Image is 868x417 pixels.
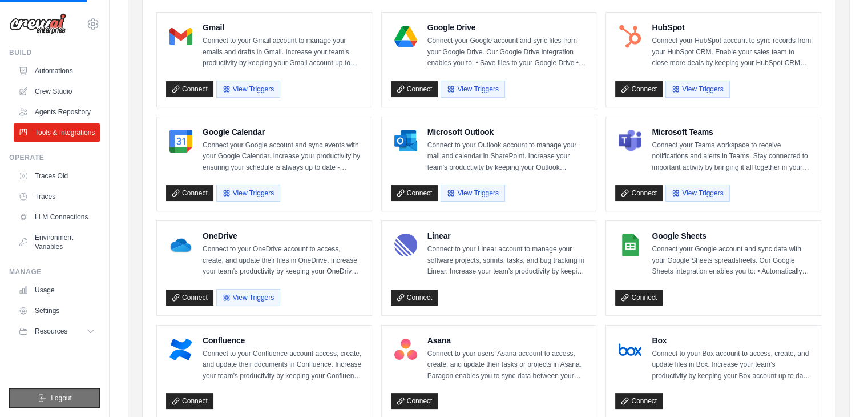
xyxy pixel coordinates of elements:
h4: Microsoft Outlook [427,126,587,138]
p: Connect to your users’ Asana account to access, create, and update their tasks or projects in Asa... [427,348,587,382]
a: Connect [615,290,663,306]
h4: Google Calendar [203,126,362,138]
button: View Triggers [665,185,729,202]
a: Connect [391,185,438,201]
p: Connect your Google account and sync data with your Google Sheets spreadsheets. Our Google Sheets... [652,244,812,278]
img: Linear Logo [394,234,417,256]
img: Confluence Logo [169,338,192,361]
img: Microsoft Teams Logo [619,130,641,153]
h4: Asana [427,335,587,346]
button: Resources [14,322,100,340]
img: Google Drive Logo [394,25,417,48]
a: Connect [391,81,438,97]
p: Connect to your Confluence account access, create, and update their documents in Confluence. Incr... [203,348,362,382]
button: View Triggers [441,185,504,202]
p: Connect your Google account and sync events with your Google Calendar. Increase your productivity... [203,140,362,174]
a: Connect [166,185,213,201]
img: Logo [9,13,66,35]
a: Connect [166,393,213,409]
img: OneDrive Logo [169,234,192,256]
img: Gmail Logo [169,25,192,48]
span: Logout [51,394,72,403]
a: Automations [14,62,100,80]
p: Connect your Google account and sync files from your Google Drive. Our Google Drive integration e... [427,35,587,69]
img: Box Logo [619,338,641,361]
button: View Triggers [665,81,729,98]
a: Traces Old [14,167,100,185]
p: Connect to your Linear account to manage your software projects, sprints, tasks, and bug tracking... [427,244,587,278]
h4: Linear [427,230,587,242]
a: Environment Variables [14,228,100,256]
img: Google Calendar Logo [169,130,192,153]
a: Traces [14,187,100,206]
a: Usage [14,281,100,299]
a: Connect [166,290,213,306]
a: Connect [615,185,663,201]
div: Manage [9,267,100,276]
a: Connect [615,393,663,409]
a: Connect [166,81,213,97]
h4: Google Drive [427,22,587,33]
img: HubSpot Logo [619,25,641,48]
p: Connect to your Gmail account to manage your emails and drafts in Gmail. Increase your team’s pro... [203,35,362,69]
p: Connect your HubSpot account to sync records from your HubSpot CRM. Enable your sales team to clo... [652,35,812,69]
img: Asana Logo [394,338,417,361]
h4: Microsoft Teams [652,126,812,138]
a: Connect [391,393,438,409]
img: Microsoft Outlook Logo [394,130,417,153]
p: Connect to your Box account to access, create, and update files in Box. Increase your team’s prod... [652,348,812,382]
a: Crew Studio [14,82,100,101]
button: View Triggers [216,81,280,98]
span: Resources [35,327,67,336]
p: Connect your Teams workspace to receive notifications and alerts in Teams. Stay connected to impo... [652,140,812,174]
div: Operate [9,153,100,162]
h4: OneDrive [203,230,362,242]
a: Tools & Integrations [14,123,100,142]
a: Connect [391,290,438,306]
h4: Google Sheets [652,230,812,242]
h4: Gmail [203,22,362,33]
a: Agents Repository [14,103,100,121]
button: View Triggers [441,81,504,98]
a: Settings [14,302,100,320]
button: View Triggers [216,185,280,202]
div: Build [9,48,100,57]
button: Logout [9,388,100,408]
a: Connect [615,81,663,97]
h4: Confluence [203,335,362,346]
p: Connect to your OneDrive account to access, create, and update their files in OneDrive. Increase ... [203,244,362,278]
button: View Triggers [216,289,280,306]
img: Google Sheets Logo [619,234,641,256]
a: LLM Connections [14,208,100,226]
h4: Box [652,335,812,346]
p: Connect to your Outlook account to manage your mail and calendar in SharePoint. Increase your tea... [427,140,587,174]
h4: HubSpot [652,22,812,33]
